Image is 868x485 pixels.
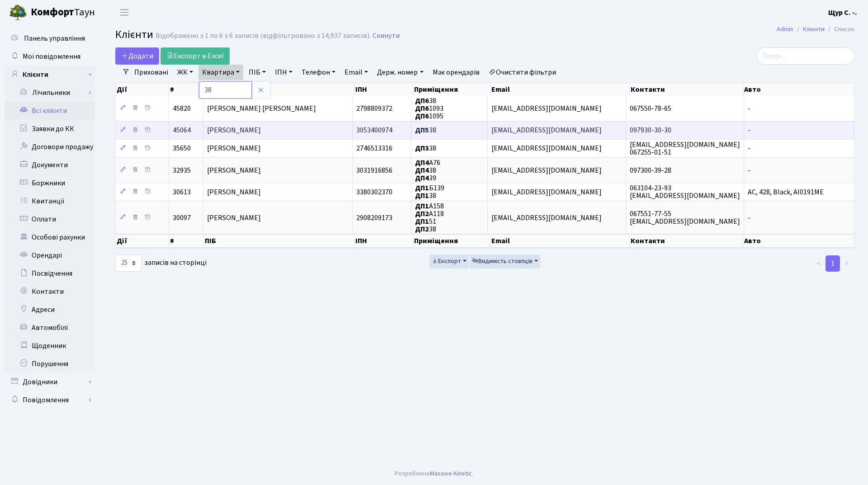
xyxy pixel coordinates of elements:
[825,24,854,34] li: Список
[429,65,483,80] a: Має орендарів
[748,104,750,113] span: -
[415,183,444,201] span: Б139 38
[24,33,85,43] span: Панель управління
[356,187,392,197] span: 3380302370
[373,32,400,40] a: Скинути
[430,469,472,478] a: Massive Kinetic
[470,254,540,268] button: Видимість стовпців
[115,47,159,65] a: Додати
[116,234,169,248] th: Дії
[415,112,429,122] b: ДП6
[31,5,95,20] span: Таун
[413,234,491,248] th: Приміщення
[173,144,191,154] span: 35650
[160,47,230,65] a: Експорт в Excel
[207,126,261,136] span: [PERSON_NAME]
[491,126,602,136] span: [EMAIL_ADDRESS][DOMAIN_NAME]
[116,83,169,96] th: Дії
[207,104,316,113] span: [PERSON_NAME] [PERSON_NAME]
[5,102,95,120] a: Всі клієнти
[491,165,602,175] span: [EMAIL_ADDRESS][DOMAIN_NAME]
[491,187,602,197] span: [EMAIL_ADDRESS][DOMAIN_NAME]
[828,7,857,18] a: Щур С. -.
[356,165,392,175] span: 3031916856
[5,337,95,355] a: Щоденник
[432,257,461,266] span: Експорт
[5,228,95,246] a: Особові рахунки
[763,20,868,39] nav: breadcrumb
[748,126,750,136] span: -
[354,83,413,96] th: ІПН
[169,234,204,248] th: #
[491,104,602,113] span: [EMAIL_ADDRESS][DOMAIN_NAME]
[23,52,80,61] span: Мої повідомлення
[415,104,429,113] b: ДП6
[174,65,197,80] a: ЖК
[356,104,392,113] span: 2798809372
[630,165,671,175] span: 097300-39-28
[373,65,427,80] a: Держ. номер
[485,65,560,80] a: Очистити фільтри
[173,187,191,197] span: 30613
[491,144,602,154] span: [EMAIL_ADDRESS][DOMAIN_NAME]
[803,24,825,34] a: Клієнти
[5,355,95,373] a: Порушення
[5,156,95,174] a: Документи
[630,104,671,113] span: 067550-78-65
[491,213,602,223] span: [EMAIL_ADDRESS][DOMAIN_NAME]
[748,187,824,197] span: AC, 428, Black, AI0191ME
[169,83,204,96] th: #
[828,8,857,18] b: Щур С. -.
[173,165,191,175] span: 32935
[413,83,491,96] th: Приміщення
[5,283,95,301] a: Контакти
[630,126,671,136] span: 097930-30-30
[630,209,740,226] span: 067551-77-55 [EMAIL_ADDRESS][DOMAIN_NAME]
[354,234,413,248] th: ІПН
[415,96,429,106] b: ДП6
[748,213,750,223] span: -
[395,469,473,479] div: Розроблено .
[415,173,429,183] b: ДП4
[5,192,95,210] a: Квитанції
[491,83,630,96] th: Email
[207,213,261,223] span: [PERSON_NAME]
[356,213,392,223] span: 2908209173
[207,165,261,175] span: [PERSON_NAME]
[415,96,443,121] span: 38 1093 1095
[630,83,743,96] th: Контакти
[415,224,429,234] b: ДП2
[415,191,429,201] b: ДП1
[415,201,444,234] span: А158 А118 51 38
[415,217,429,226] b: ДП1
[115,254,207,272] label: записів на сторінці
[207,187,261,197] span: [PERSON_NAME]
[5,319,95,337] a: Автомобілі
[173,126,191,136] span: 45064
[5,210,95,228] a: Оплати
[743,234,854,248] th: Авто
[173,213,191,223] span: 30097
[472,257,533,266] span: Видимість стовпців
[5,174,95,192] a: Боржники
[415,144,429,154] b: ДП3
[131,65,172,80] a: Приховані
[5,66,95,84] a: Клієнти
[826,255,840,272] a: 1
[113,5,136,20] button: Переключити навігацію
[271,65,296,80] a: ІПН
[5,29,95,47] a: Панель управління
[5,264,95,283] a: Посвідчення
[415,183,429,193] b: ДП1
[415,158,440,183] span: А76 38 39
[173,104,191,113] span: 45820
[31,5,74,19] b: Комфорт
[9,4,27,22] img: logo.png
[10,84,95,102] a: Лічильники
[356,144,392,154] span: 2746513316
[415,165,429,175] b: ДП4
[204,83,354,96] th: ПІБ
[198,65,243,80] a: Квартира
[491,234,630,248] th: Email
[429,254,469,268] button: Експорт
